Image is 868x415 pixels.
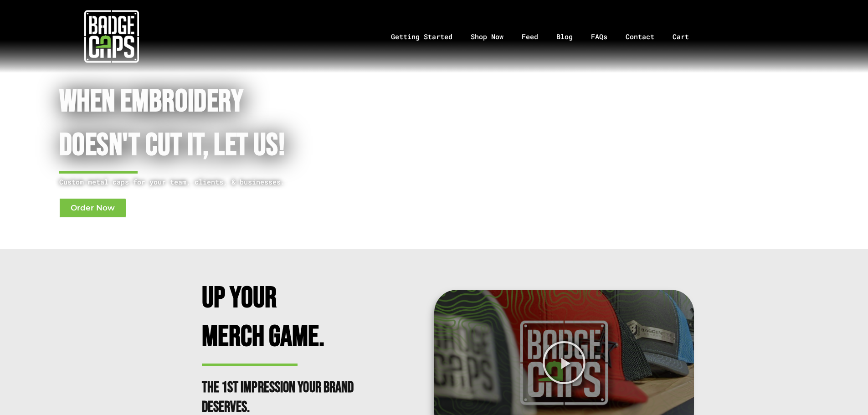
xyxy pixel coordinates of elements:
img: badgecaps white logo with green acccent [84,9,139,64]
a: Cart [663,13,709,61]
a: FAQs [582,13,616,61]
a: Order Now [59,198,126,218]
span: Order Now [71,204,115,212]
div: Play Video [542,340,586,385]
a: Shop Now [462,13,513,61]
p: Custom metal caps for your team, clients, & businesses. [59,176,386,188]
h1: When Embroidery Doesn't cut it, Let Us! [59,80,386,168]
a: Getting Started [382,13,462,61]
a: Blog [547,13,582,61]
a: Contact [616,13,663,61]
a: Feed [513,13,547,61]
nav: Menu [223,13,868,61]
h2: Up Your Merch Game. [202,279,361,356]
